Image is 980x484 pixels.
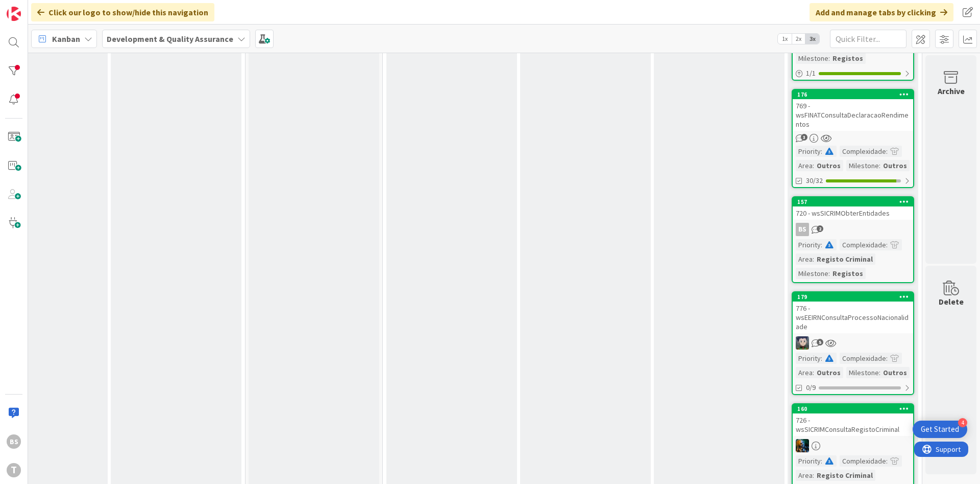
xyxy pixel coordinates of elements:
div: BS [796,223,809,236]
a: 179776 - wsEEIRNConsultaProcessoNacionalidadeLSPriority:Complexidade:Area:OutrosMilestone:Outros0/9 [792,291,914,395]
span: 5 [817,339,823,345]
div: 179 [793,292,913,302]
div: Complexidade [840,353,886,364]
a: 176769 - wsFINATConsultaDeclaracaoRendimentosPriority:Complexidade:Area:OutrosMilestone:Outros30/32 [792,89,914,188]
span: 2 [817,225,823,232]
div: Priority [796,146,821,157]
img: JC [796,439,809,452]
div: 157 [797,198,913,205]
span: : [886,455,888,467]
span: : [813,470,814,481]
span: : [821,353,822,364]
div: 776 - wsEEIRNConsultaProcessoNacionalidade [793,302,913,333]
div: Area [796,470,813,481]
span: : [886,146,888,157]
div: 160726 - wsSICRIMConsultaRegistoCriminal [793,404,913,436]
div: 160 [793,404,913,413]
span: 30/32 [806,175,823,186]
div: Priority [796,239,821,250]
span: : [879,367,880,378]
div: Milestone [846,160,879,171]
div: 176 [797,91,913,98]
span: : [821,239,822,250]
span: Kanban [52,33,80,45]
div: 176 [793,90,913,99]
div: BS [793,223,913,236]
div: Open Get Started checklist, remaining modules: 4 [913,421,967,438]
div: Registos [830,53,866,64]
span: : [886,239,888,250]
div: Milestone [796,268,828,279]
div: BS [7,434,21,449]
div: Get Started [921,424,959,434]
span: : [813,253,814,265]
b: Development & Quality Assurance [107,34,233,44]
div: JC [793,439,913,452]
input: Quick Filter... [830,30,906,48]
div: 160 [797,405,913,412]
div: 1/1 [793,67,913,80]
span: 1 / 1 [806,68,816,79]
img: LS [796,336,809,350]
div: 179776 - wsEEIRNConsultaProcessoNacionalidade [793,292,913,333]
a: 157720 - wsSICRIMObterEntidadesBSPriority:Complexidade:Area:Registo CriminalMilestone:Registos [792,196,914,283]
div: Complexidade [840,146,886,157]
span: : [879,160,880,171]
div: LS [793,336,913,350]
div: Registo Criminal [814,253,875,265]
div: 176769 - wsFINATConsultaDeclaracaoRendimentos [793,90,913,131]
div: Outros [814,160,843,171]
div: 769 - wsFINATConsultaDeclaracaoRendimentos [793,99,913,131]
span: : [828,268,830,279]
div: Milestone [846,367,879,378]
div: 726 - wsSICRIMConsultaRegistoCriminal [793,413,913,436]
div: 4 [958,418,967,427]
div: Complexidade [840,239,886,250]
span: 3 [801,134,807,141]
div: Click our logo to show/hide this navigation [31,3,214,21]
div: Milestone [796,53,828,64]
div: 157720 - wsSICRIMObterEntidades [793,197,913,220]
span: Support [21,2,46,14]
div: Priority [796,353,821,364]
img: Visit kanbanzone.com [7,7,21,21]
div: 179 [797,293,913,301]
span: 0/9 [806,382,816,393]
div: Archive [938,85,965,97]
div: Registos [830,268,866,279]
div: Add and manage tabs by clicking [810,3,953,21]
div: Registo Criminal [814,470,875,481]
div: Area [796,367,813,378]
span: 3x [805,34,819,44]
span: : [886,353,888,364]
div: Area [796,160,813,171]
span: : [813,367,814,378]
div: 157 [793,197,913,206]
div: Complexidade [840,455,886,467]
div: Area [796,253,813,265]
span: : [828,53,830,64]
div: 720 - wsSICRIMObterEntidades [793,206,913,220]
div: Delete [939,295,964,308]
div: Outros [814,367,843,378]
span: 2x [792,34,805,44]
div: Priority [796,455,821,467]
div: Outros [880,160,910,171]
span: : [821,146,822,157]
span: : [813,160,814,171]
span: 1x [778,34,792,44]
div: T [7,463,21,477]
div: Outros [880,367,910,378]
span: : [821,455,822,467]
